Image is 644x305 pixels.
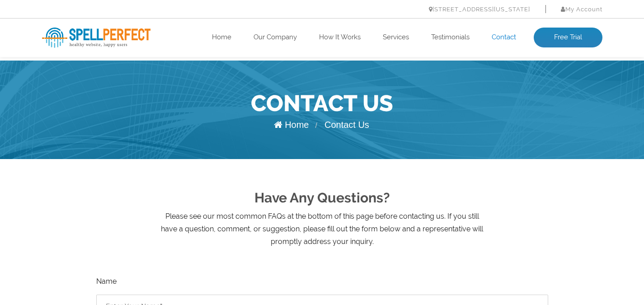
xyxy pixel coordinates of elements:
[160,210,485,248] p: Please see our most common FAQs at the bottom of this page before contacting us. If you still hav...
[274,120,309,130] a: Home
[315,122,317,129] span: /
[96,275,548,288] label: Name
[324,120,369,130] span: Contact Us
[42,88,602,119] h1: Contact Us
[42,186,602,210] h2: Have Any Questions?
